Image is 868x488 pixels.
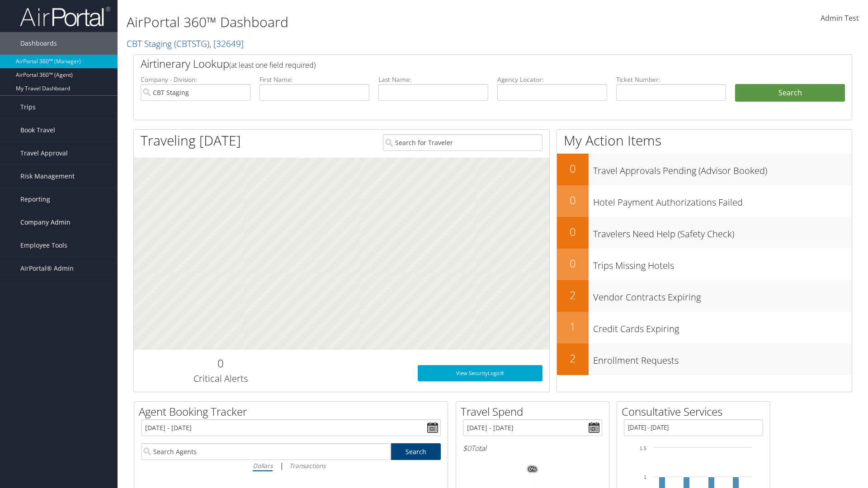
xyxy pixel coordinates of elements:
a: 2Vendor Contracts Expiring [557,280,852,312]
span: Employee Tools [20,234,67,257]
h2: 0 [557,192,589,208]
h2: 2 [557,351,589,366]
h2: Travel Spend [461,404,609,419]
h1: Traveling [DATE] [141,131,241,150]
h2: 0 [557,224,589,239]
h1: My Action Items [557,131,852,150]
span: Reporting [20,188,50,211]
span: Book Travel [20,119,55,141]
span: Trips [20,96,36,118]
img: airportal-logo.png [20,6,110,27]
h2: 0 [141,356,300,371]
a: 0Hotel Payment Authorizations Failed [557,185,852,217]
h2: 0 [557,161,589,176]
span: AirPortal® Admin [20,257,74,280]
a: 0Trips Missing Hotels [557,249,852,280]
h3: Vendor Contracts Expiring [593,286,852,304]
button: Search [735,84,845,102]
label: Last Name: [378,75,488,84]
div: | [141,460,441,471]
h3: Enrollment Requests [593,350,852,367]
a: CBT Staging [127,38,244,50]
input: Search Agents [141,443,391,460]
h2: Airtinerary Lookup [141,56,785,71]
h2: 0 [557,256,589,271]
span: Travel Approval [20,142,68,164]
a: 0Travel Approvals Pending (Advisor Booked) [557,154,852,185]
h3: Critical Alerts [141,372,300,385]
i: Dollars [253,461,273,470]
h2: Agent Booking Tracker [139,404,448,419]
tspan: 1.5 [640,446,646,451]
span: , [ 32649 ] [209,38,244,50]
tspan: 1 [644,474,646,480]
h3: Hotel Payment Authorizations Failed [593,192,852,209]
span: $0 [463,443,471,453]
h3: Travelers Need Help (Safety Check) [593,223,852,240]
h2: 1 [557,319,589,334]
a: 0Travelers Need Help (Safety Check) [557,217,852,249]
a: 1Credit Cards Expiring [557,312,852,343]
tspan: 0% [529,467,536,472]
label: Company - Division: [141,75,250,84]
span: (at least one field required) [229,60,316,70]
span: Admin Test [821,13,859,23]
h2: Consultative Services [622,404,770,419]
span: Company Admin [20,211,71,234]
h3: Travel Approvals Pending (Advisor Booked) [593,160,852,177]
h6: Total [463,443,602,453]
a: 2Enrollment Requests [557,343,852,375]
span: ( CBTSTG ) [174,38,209,50]
h3: Trips Missing Hotels [593,255,852,272]
a: View SecurityLogic® [418,365,542,381]
label: First Name: [259,75,369,84]
label: Ticket Number: [616,75,726,84]
span: Risk Management [20,165,75,188]
i: Transactions [289,461,325,470]
h1: AirPortal 360™ Dashboard [127,13,615,32]
h2: 2 [557,287,589,303]
input: Search for Traveler [383,134,542,151]
label: Agency Locator: [497,75,607,84]
a: Admin Test [821,5,859,33]
a: Search [391,443,441,460]
h3: Credit Cards Expiring [593,318,852,335]
span: Dashboards [20,32,57,55]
